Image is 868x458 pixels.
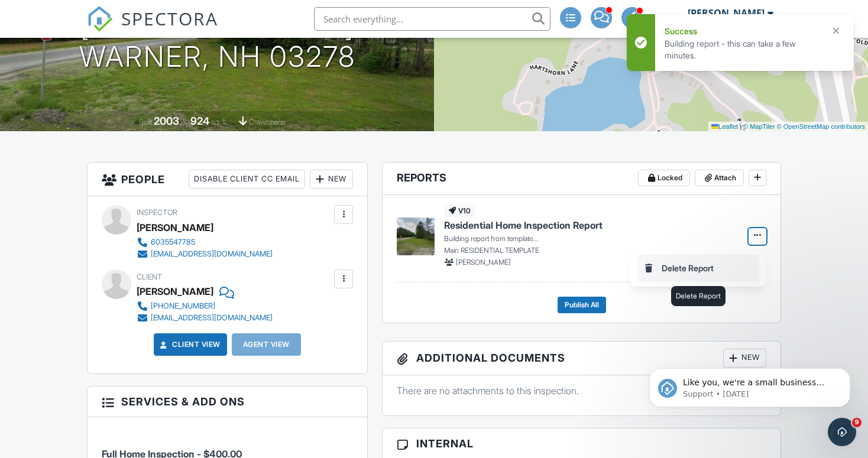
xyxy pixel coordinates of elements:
h3: Services & Add ons [88,386,367,417]
span: Built [139,118,152,126]
div: 924 [190,115,209,127]
div: [EMAIL_ADDRESS][DOMAIN_NAME] [151,249,273,259]
span: Inspector [137,208,177,217]
iframe: Intercom notifications message [631,343,868,426]
a: Client View [158,339,221,350]
span: sq. ft. [211,118,228,126]
a: [PHONE_NUMBER] [137,300,273,312]
span: 9 [852,418,861,427]
p: There are no attachments to this inspection. [397,384,766,397]
span: crawlspace [249,118,286,126]
a: [EMAIL_ADDRESS][DOMAIN_NAME] [137,312,273,324]
h1: [STREET_ADDRESS] Warner, NH 03278 [79,11,355,73]
a: 6035547785 [137,236,273,248]
div: [PERSON_NAME] [688,7,765,19]
div: 2003 [154,115,179,127]
h3: Additional Documents [383,342,780,375]
h3: People [88,163,367,196]
div: 6035547785 [151,238,195,247]
p: Message from Support, sent 1d ago [51,46,204,56]
div: New [310,170,353,189]
div: [PHONE_NUMBER] [151,301,215,311]
span: | [740,123,741,130]
a: [EMAIL_ADDRESS][DOMAIN_NAME] [137,248,273,260]
input: Search everything... [314,7,550,31]
div: [EMAIL_ADDRESS][DOMAIN_NAME] [151,313,273,323]
span: Like you, we're a small business that relies on reviews to grow. If you have a few minutes, we'd ... [51,34,202,102]
div: [PERSON_NAME] [137,282,213,300]
iframe: Intercom live chat [828,418,856,446]
a: © MapTiler [743,123,775,130]
img: The Best Home Inspection Software - Spectora [87,6,113,32]
div: [PERSON_NAME] [137,219,213,236]
span: SPECTORA [121,6,218,31]
a: © OpenStreetMap contributors [777,123,865,130]
a: Leaflet [711,123,738,130]
div: Disable Client CC Email [189,170,305,189]
a: SPECTORA [87,16,218,41]
span: Client [137,272,162,281]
